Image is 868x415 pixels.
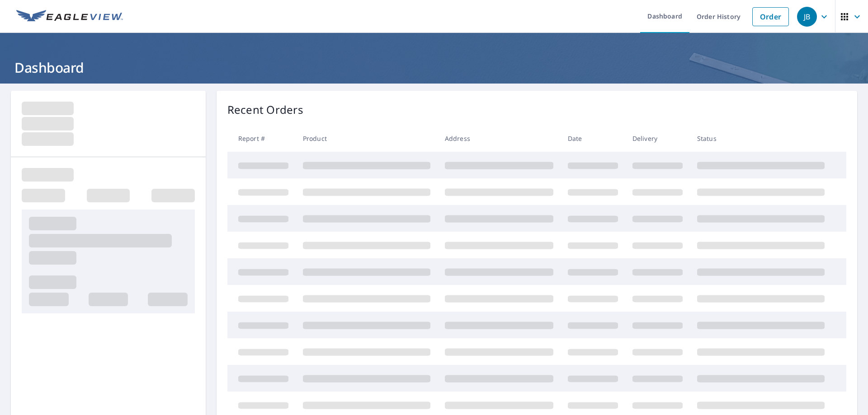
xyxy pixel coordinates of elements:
h1: Dashboard [11,58,857,77]
th: Report # [227,125,296,152]
th: Date [561,125,625,152]
img: EV Logo [16,10,123,23]
th: Address [438,125,561,152]
div: JB [797,7,817,27]
a: Order [752,7,789,26]
p: Recent Orders [227,102,303,118]
th: Status [690,125,832,152]
th: Delivery [625,125,690,152]
th: Product [296,125,438,152]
